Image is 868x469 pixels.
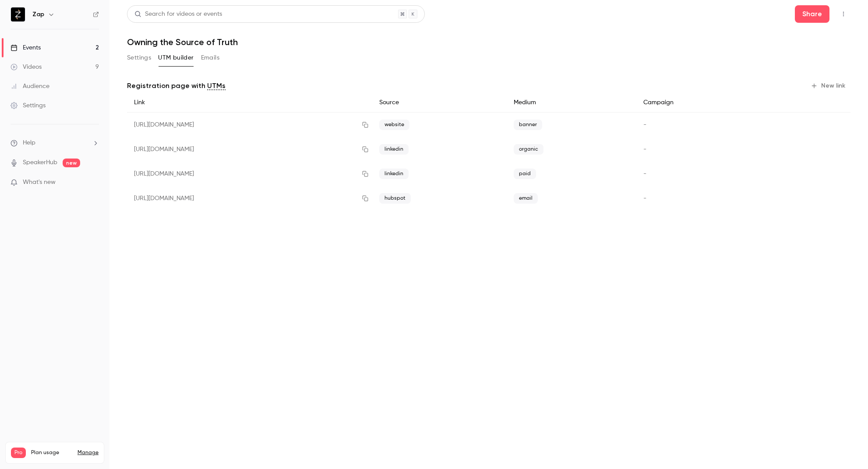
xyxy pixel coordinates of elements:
[643,171,646,177] span: -
[507,93,636,113] div: Medium
[514,144,543,155] span: organic
[127,186,372,211] div: [URL][DOMAIN_NAME]
[11,63,42,71] div: Videos
[11,82,49,91] div: Audience
[127,93,372,113] div: Link
[795,5,829,23] button: Share
[127,137,372,162] div: [URL][DOMAIN_NAME]
[372,93,507,113] div: Source
[63,159,80,167] span: new
[127,113,372,138] div: [URL][DOMAIN_NAME]
[11,43,41,52] div: Events
[78,449,99,456] a: Manage
[514,120,542,130] span: banner
[158,51,194,65] button: UTM builder
[134,10,222,19] div: Search for videos or events
[23,158,57,167] a: SpeakerHub
[11,138,99,148] li: help-dropdown-opener
[23,178,56,187] span: What's new
[514,193,538,204] span: email
[379,144,409,155] span: linkedin
[379,169,409,179] span: linkedin
[643,146,646,152] span: -
[201,51,219,65] button: Emails
[127,162,372,186] div: [URL][DOMAIN_NAME]
[127,81,226,91] p: Registration page with
[127,37,850,47] h1: Owning the Source of Truth
[207,81,226,91] a: UTMs
[379,120,409,130] span: website
[11,448,26,458] span: Pro
[514,169,536,179] span: paid
[636,93,767,113] div: Campaign
[31,449,72,456] span: Plan usage
[11,101,46,110] div: Settings
[643,195,646,201] span: -
[11,7,25,21] img: Zap
[32,10,44,19] h6: Zap
[23,138,35,148] span: Help
[127,51,151,65] button: Settings
[807,79,850,93] button: New link
[643,122,646,128] span: -
[379,193,411,204] span: hubspot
